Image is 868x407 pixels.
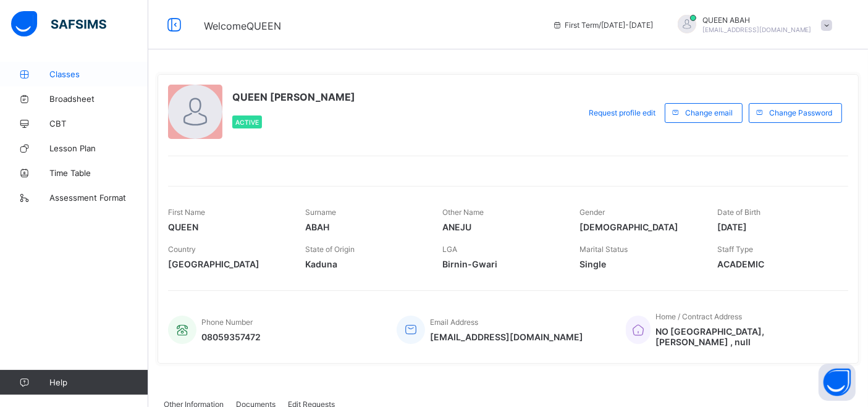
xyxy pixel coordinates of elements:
[685,108,733,117] span: Change email
[49,193,148,203] span: Assessment Format
[49,119,148,128] span: CBT
[702,26,812,33] span: [EMAIL_ADDRESS][DOMAIN_NAME]
[204,20,281,32] span: Welcome QUEEN
[552,20,653,30] span: session/term information
[655,312,742,321] span: Home / Contract Address
[769,108,832,117] span: Change Password
[235,119,259,126] span: Active
[589,108,655,117] span: Request profile edit
[717,245,753,254] span: Staff Type
[442,208,484,217] span: Other Name
[717,222,836,232] span: [DATE]
[655,326,836,347] span: NO [GEOGRAPHIC_DATA], [PERSON_NAME] , null
[49,143,148,153] span: Lesson Plan
[702,15,812,25] span: QUEEN ABAH
[665,15,838,35] div: QUEENABAH
[168,245,196,254] span: Country
[49,69,148,79] span: Classes
[201,332,261,342] span: 08059357472
[442,245,457,254] span: LGA
[430,332,583,342] span: [EMAIL_ADDRESS][DOMAIN_NAME]
[819,364,856,401] button: Open asap
[232,91,355,103] span: QUEEN [PERSON_NAME]
[305,208,336,217] span: Surname
[49,94,148,104] span: Broadsheet
[442,222,561,232] span: ANEJU
[168,222,287,232] span: QUEEN
[201,317,253,327] span: Phone Number
[168,259,287,269] span: [GEOGRAPHIC_DATA]
[580,222,699,232] span: [DEMOGRAPHIC_DATA]
[717,259,836,269] span: ACADEMIC
[580,259,699,269] span: Single
[442,259,561,269] span: Birnin-Gwari
[49,168,148,178] span: Time Table
[168,208,205,217] span: First Name
[305,259,424,269] span: Kaduna
[11,11,106,37] img: safsims
[305,222,424,232] span: ABAH
[305,245,355,254] span: State of Origin
[430,317,478,327] span: Email Address
[580,208,605,217] span: Gender
[49,377,148,387] span: Help
[717,208,761,217] span: Date of Birth
[580,245,628,254] span: Marital Status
